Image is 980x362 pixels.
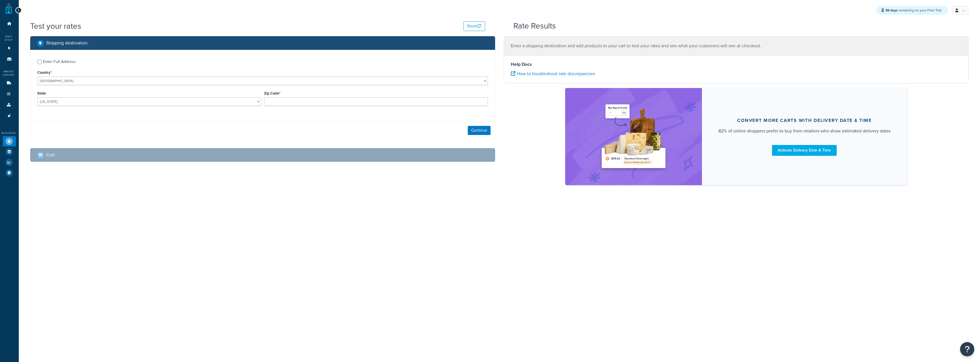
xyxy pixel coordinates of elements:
h2: Rate Results [513,22,556,30]
li: Test Your Rates [3,136,16,146]
li: Origins [3,54,16,64]
li: Analytics [3,157,16,167]
p: Enter a shipping destination and add products to your cart to test your rates and see what your c... [511,42,961,50]
li: Dashboard [3,19,16,29]
h4: Help Docs [511,61,961,68]
h2: Cart : [46,152,56,158]
button: Reset [464,21,485,31]
button: Continue [468,126,491,135]
button: Open Resource Center [960,342,974,356]
img: feature-image-ddt-36eae7f7280da8017bfb280eaccd9c446f90b1fe08728e4019434db127062ab4.png [598,97,669,177]
li: Marketplace [3,147,16,157]
label: Country* [37,70,52,75]
label: State [37,91,46,95]
li: Help Docs [3,168,16,178]
span: remaining on your Free Trial [885,8,942,13]
a: How to troubleshoot rate discrepancies [511,70,595,77]
div: Convert more carts with delivery date & time [737,118,871,123]
li: Shipping Rules [3,89,16,99]
input: Enter Full Address [37,60,42,64]
div: 82% of online shoppers prefer to buy from retailers who show estimated delivery dates [718,128,891,134]
li: Boxes [3,100,16,110]
strong: 56 days [885,8,898,13]
h1: Test your rates [30,21,81,32]
li: Carriers [3,78,16,89]
a: Activate Delivery Date & Time [772,145,837,156]
div: Enter Full Address [43,58,76,66]
h2: Shipping destination : [46,40,88,46]
label: Zip Code* [264,91,280,95]
li: Advanced Features [3,111,16,121]
li: Websites [3,43,16,54]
